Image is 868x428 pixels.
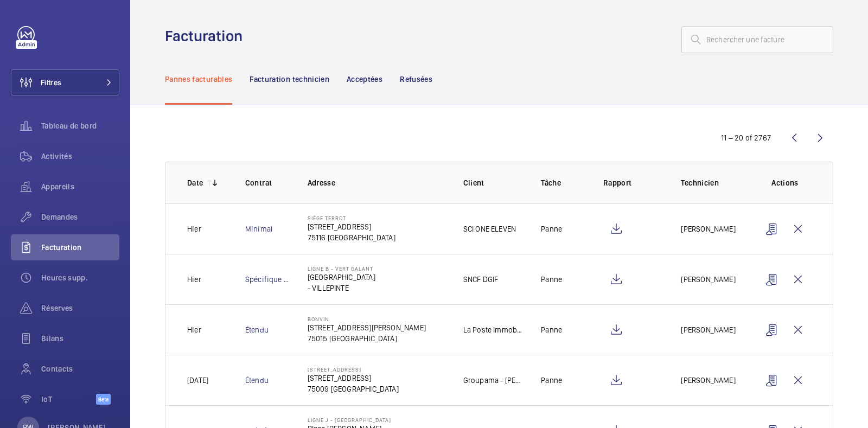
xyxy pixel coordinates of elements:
p: [STREET_ADDRESS][PERSON_NAME] [308,322,426,333]
p: [PERSON_NAME] [681,375,735,386]
span: Contacts [41,363,119,374]
span: Réserves [41,303,119,314]
span: Bilans [41,333,119,344]
span: Facturation [41,242,119,253]
p: SCI ONE ELEVEN [463,223,516,234]
input: Rechercher une facture [681,26,833,53]
p: Contrat [245,177,290,188]
p: Facturation technicien [250,74,329,85]
span: Activités [41,151,119,162]
p: Panne [541,274,562,285]
p: Hier [187,324,201,335]
span: Tableau de bord [41,120,119,131]
p: Groupama - [PERSON_NAME] [463,375,524,386]
a: Spécifique client [245,275,302,284]
p: [STREET_ADDRESS] [308,221,395,232]
p: [STREET_ADDRESS] [308,373,399,384]
span: Heures supp. [41,272,119,283]
p: Panne [541,223,562,234]
div: 11 – 20 of 2767 [721,132,771,143]
p: 75015 [GEOGRAPHIC_DATA] [308,333,426,344]
p: Panne [541,324,562,335]
p: 75116 [GEOGRAPHIC_DATA] [308,232,395,243]
span: IoT [41,394,96,405]
p: Hier [187,223,201,234]
p: Hier [187,274,201,285]
p: [DATE] [187,375,208,386]
p: [STREET_ADDRESS] [308,366,399,373]
a: Minimal [245,225,272,233]
p: Bonvin [308,316,426,322]
h1: Facturation [165,26,249,46]
p: Panne [541,375,562,386]
a: Étendu [245,376,269,385]
p: - VILLEPINTE [308,283,375,293]
p: Refusées [400,74,432,85]
p: Actions [759,177,811,188]
p: Pannes facturables [165,74,232,85]
p: Tâche [541,177,586,188]
p: Acceptées [347,74,382,85]
p: [PERSON_NAME] [681,223,735,234]
p: [PERSON_NAME] [681,324,735,335]
p: Siège Terrot [308,215,395,221]
span: Beta [96,394,111,405]
button: Filtres [11,69,119,95]
span: Demandes [41,212,119,222]
p: Rapport [603,177,664,188]
p: [GEOGRAPHIC_DATA] [308,272,375,283]
p: SNCF DGIF [463,274,499,285]
p: LIGNE B - VERT GALANT [308,265,375,272]
a: Étendu [245,325,269,334]
span: Filtres [41,77,61,88]
p: Adresse [308,177,446,188]
p: [PERSON_NAME] [681,274,735,285]
span: Appareils [41,181,119,192]
p: Ligne J - [GEOGRAPHIC_DATA] [308,417,398,423]
p: Client [463,177,524,188]
p: Date [187,177,203,188]
p: 75009 [GEOGRAPHIC_DATA] [308,384,399,394]
p: La Poste Immobilier [463,324,524,335]
p: Technicien [681,177,742,188]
